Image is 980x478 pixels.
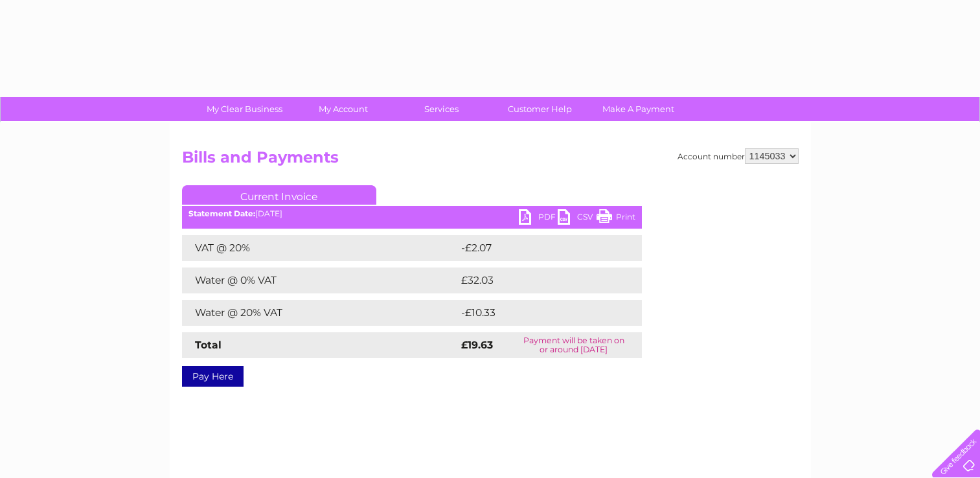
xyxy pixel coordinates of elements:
div: [DATE] [182,209,642,218]
a: PDF [519,209,558,228]
td: -£2.07 [458,235,615,261]
a: Print [597,209,635,228]
a: Customer Help [486,97,593,121]
a: Services [388,97,495,121]
td: Water @ 20% VAT [182,300,458,326]
td: £32.03 [458,267,615,293]
a: Make A Payment [585,97,692,121]
h2: Bills and Payments [182,148,799,173]
td: Water @ 0% VAT [182,267,458,293]
div: Account number [678,148,799,164]
strong: £19.63 [461,339,493,351]
td: VAT @ 20% [182,235,458,261]
b: Statement Date: [188,209,255,218]
a: CSV [558,209,597,228]
strong: Total [195,339,222,351]
a: My Account [290,97,396,121]
a: My Clear Business [191,97,298,121]
td: Payment will be taken on or around [DATE] [506,332,642,358]
a: Current Invoice [182,185,376,205]
td: -£10.33 [458,300,617,326]
a: Pay Here [182,366,244,387]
